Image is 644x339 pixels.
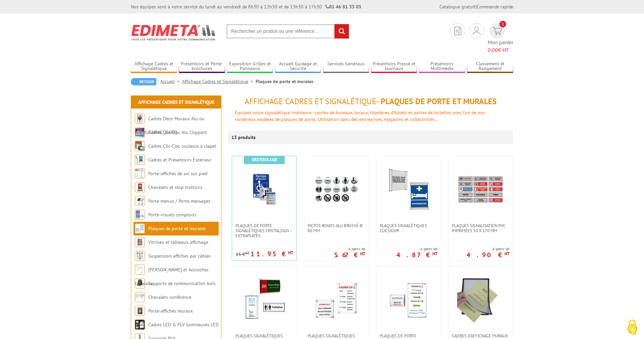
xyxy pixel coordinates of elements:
a: Cadres Deco Muraux Alu ou [GEOGRAPHIC_DATA] [135,116,205,135]
a: Affichage Cadres et Signalétique [131,61,177,72]
img: Edimeta [131,20,216,45]
p: 5.67 € [334,253,365,257]
p: 15 € [236,252,250,257]
a: Porte-affiches muraux [148,308,193,314]
a: Présentoirs et Porte-brochures [179,61,225,72]
img: Plaques de porte signalétiques - Porte Visuels AluSign® [385,276,432,323]
input: rechercher [334,24,349,39]
sup: HT [288,250,293,256]
a: Chevalets et stop trottoirs [148,184,202,190]
img: Pictos ronds alu brossé Ø 80 mm [313,166,360,213]
a: Cadres Clic-Clac Alu Clippant [148,129,207,135]
span: Affichage Cadres et Signalétique [245,96,376,107]
img: Cadres d’affichage muraux adhésif avec fermeture magnétique VIT’AFFICHE® A4 et A3 [457,276,504,323]
img: Chevalets conférence [135,292,145,302]
a: Exposition Grilles et Panneaux [227,61,273,72]
sup: HT [360,251,365,257]
span: 0,00 [488,47,498,53]
p: 4.90 € [467,253,509,257]
span: A partir de [334,246,365,252]
h1: - Plaques de porte et murales [228,97,513,106]
img: Cadres LED & PLV lumineuses LED [135,320,145,330]
a: Services Généraux [323,61,369,72]
a: Suspension affiches par câbles [148,253,211,259]
img: Cadres Deco Muraux Alu ou Bois [135,114,145,124]
img: Vitrines et tableaux affichage [135,237,145,247]
p: 4.87 € [396,253,437,257]
a: [PERSON_NAME] et Accroches tableaux [135,267,209,286]
a: Pictos ronds alu brossé Ø 80 mm [304,223,369,233]
a: Plaques signalisation PVC imprimées 50 x 170 mm [448,223,513,233]
b: Destockage [252,157,277,162]
a: Affichage Cadres et Signalétique [182,78,256,84]
a: Chevalets conférence [148,294,192,300]
a: Affichage Cadres et Signalétique [138,99,214,105]
sup: HT [432,251,437,257]
a: Plaques de porte signalétiques CristalSign – extraplates [232,223,297,238]
a: Plaques signalétiques ClicSign® [376,223,441,233]
span: Pictos ronds alu brossé Ø 80 mm [308,223,365,233]
img: Plaques signalétiques CristalSign® [313,276,360,323]
a: devis rapide 0 Mon panier 0,00€ HT [488,23,513,54]
span: € HT [488,46,513,54]
img: Porte-menus / Porte-messages [135,196,145,206]
button: Cookies (fenêtre modale) [621,316,644,339]
img: Cadres et Présentoirs Extérieur [135,155,145,165]
span: Mon panier [488,39,513,54]
img: Plaques Signalétiques Budget AluSign® [241,276,288,323]
strong: 01 46 81 33 03 [325,4,361,10]
li: Plaques de porte et murales [256,78,313,85]
a: Présentoirs Presse et Journaux [371,61,417,72]
span: A partir de [467,246,509,252]
a: Porte-menus / Porte-messages [148,198,210,204]
img: devis rapide [492,27,502,35]
input: Rechercher un produit ou une référence... [226,24,349,39]
img: Plaques de porte signalétiques CristalSign – extraplates [241,166,288,213]
a: Présentoirs Multimédia [419,61,465,72]
img: Cookies (fenêtre modale) [624,319,641,336]
p: 13 produits [231,131,257,144]
img: Porte-affiches muraux [135,306,145,316]
a: Classement et Rangement [467,61,513,72]
img: Plaques de porte et murales [135,223,145,233]
img: Plaques signalétiques ClicSign® [385,166,432,213]
a: Porte-visuels comptoirs [148,212,197,218]
img: Porte-affiches de sol sur pied [135,168,145,179]
a: Retour [131,78,156,85]
span: A partir de [396,246,437,252]
img: devis rapide [473,27,480,35]
sup: HT [245,251,250,255]
img: devis rapide [454,27,461,35]
a: Supports de communication bois [148,280,216,286]
a: Commande rapide [477,4,513,10]
span: Plaques signalétiques ClicSign® [380,223,437,233]
a: Cadres LED & PLV lumineuses LED [148,322,219,328]
a: Catalogue gratuit [439,4,476,10]
div: | [439,3,513,10]
a: Cadres et Présentoirs Extérieur [148,157,212,163]
span: Plaques de porte signalétiques CristalSign – extraplates [235,223,293,238]
img: Chevalets et stop trottoirs [135,182,145,192]
img: Cadres Clic-Clac couleurs à clapet [135,141,145,151]
div: Nos équipes sont à votre service du lundi au vendredi de 8h30 à 12h30 et de 13h30 à 17h30 [131,3,361,10]
a: Cadres Clic-Clac couleurs à clapet [148,143,216,149]
sup: HT [504,251,509,257]
a: Vitrines et tableaux affichage [148,239,208,245]
a: Porte-affiches de sol sur pied [148,171,207,177]
img: Porte-visuels comptoirs [135,210,145,220]
a: Accueil [160,78,182,84]
a: Accueil Guidage et Sécurité [275,61,321,72]
span: Plaques signalisation PVC imprimées 50 x 170 mm [452,223,509,233]
a: Plaques de porte et murales [148,225,206,231]
font: Equipez votre signalétique intérieure : portes de bureaux, locaux, chambres d'hôtels et portes de... [235,110,485,122]
img: Cimaises et Accroches tableaux [135,265,145,275]
p: 11.95 € [251,252,293,256]
img: Suspension affiches par câbles [135,251,145,261]
img: Plaques signalisation PVC imprimées 50 x 170 mm [457,166,504,213]
span: 0 [499,21,506,27]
